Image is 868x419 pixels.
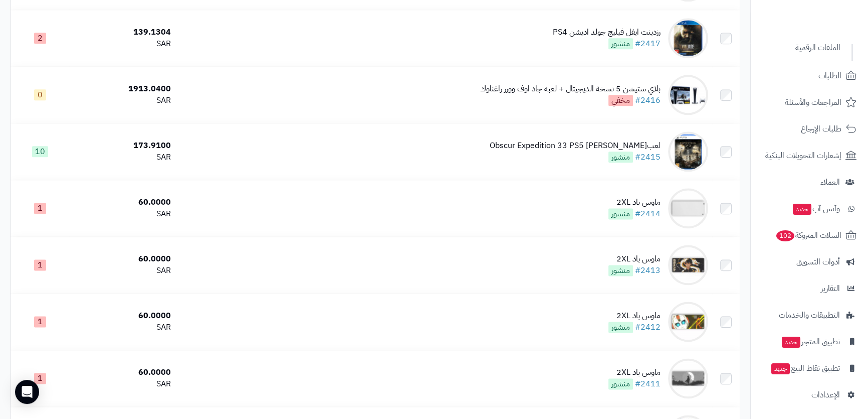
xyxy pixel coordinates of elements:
img: ماوس باد 2XL [668,358,708,398]
a: #2414 [635,208,661,220]
a: طلبات الإرجاع [757,117,862,141]
div: SAR [73,38,171,50]
div: SAR [73,265,171,276]
div: ماوس باد 2XL [608,367,661,378]
img: ماوس باد 2XL [668,245,708,285]
span: منشور [608,152,633,163]
div: SAR [73,95,171,106]
span: وآتس آب [792,202,840,216]
a: تطبيق المتجرجديد [757,330,862,354]
span: منشور [608,378,633,389]
span: جديد [771,363,790,374]
div: ماوس باد 2XL [608,197,661,208]
span: 102 [776,230,794,241]
img: بلاي ستيشن 5 نسخة الديجيتال + لعبه جاد اوف وورر راغناوك [668,75,708,115]
div: 60.0000 [73,253,171,265]
span: 10 [32,146,48,157]
span: العملاء [820,175,840,189]
span: 1 [34,259,46,270]
div: 60.0000 [73,197,171,208]
div: 139.1304 [73,27,171,38]
div: لعب[PERSON_NAME] Obscur Expedition 33 PS5 [490,140,661,152]
span: الطلبات [818,69,841,83]
span: الإعدادات [811,388,840,402]
a: التطبيقات والخدمات [757,303,862,327]
span: إشعارات التحويلات البنكية [765,149,841,163]
div: 60.0000 [73,367,171,378]
span: 0 [34,89,46,100]
span: 1 [34,316,46,327]
span: جديد [793,204,811,215]
img: ماوس باد 2XL [668,188,708,228]
div: 1913.0400 [73,83,171,95]
a: #2411 [635,378,661,390]
span: السلات المتروكة [775,228,841,242]
a: #2416 [635,94,661,106]
span: تطبيق المتجر [781,335,840,349]
span: التطبيقات والخدمات [779,308,840,322]
div: 60.0000 [73,310,171,322]
img: رزدينت ايفل فيليج جولد اديشن PS4 [668,18,708,58]
span: المراجعات والأسئلة [785,95,841,109]
div: ماوس باد 2XL [608,253,661,265]
div: SAR [73,378,171,390]
div: Open Intercom Messenger [15,380,39,404]
span: منشور [608,265,633,276]
span: جديد [782,337,800,348]
img: لعبه Clair Obscur Expedition 33 PS5 [668,131,708,172]
div: رزدينت ايفل فيليج جولد اديشن PS4 [553,27,661,38]
span: أدوات التسويق [796,255,840,269]
span: تطبيق نقاط البيع [770,361,840,375]
span: 2 [34,33,46,44]
a: #2413 [635,264,661,276]
span: 1 [34,203,46,214]
span: طلبات الإرجاع [801,122,841,136]
span: التقارير [821,282,840,296]
img: ماوس باد 2XL [668,302,708,342]
div: ماوس باد 2XL [608,310,661,322]
div: 173.9100 [73,140,171,152]
a: #2415 [635,151,661,163]
span: منشور [608,322,633,333]
a: السلات المتروكة102 [757,223,862,247]
a: الملفات الرقمية [757,37,845,59]
a: الإعدادات [757,383,862,407]
a: الطلبات [757,64,862,88]
span: منشور [608,208,633,219]
div: SAR [73,322,171,333]
span: 1 [34,373,46,384]
a: #2412 [635,321,661,333]
a: #2417 [635,38,661,50]
span: منشور [608,38,633,49]
div: SAR [73,152,171,163]
div: SAR [73,208,171,220]
a: العملاء [757,170,862,194]
div: بلاي ستيشن 5 نسخة الديجيتال + لعبه جاد اوف وورر راغناوك [480,83,661,95]
a: وآتس آبجديد [757,197,862,221]
a: أدوات التسويق [757,250,862,274]
a: التقارير [757,276,862,301]
a: إشعارات التحويلات البنكية [757,144,862,168]
a: المراجعات والأسئلة [757,90,862,114]
a: تطبيق نقاط البيعجديد [757,356,862,380]
span: مخفي [608,95,633,106]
